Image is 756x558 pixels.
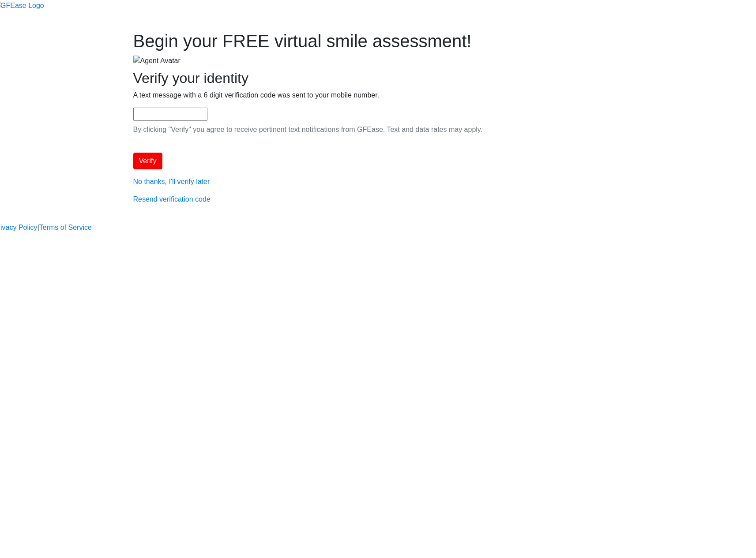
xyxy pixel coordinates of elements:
h1: Begin your FREE virtual smile assessment! [133,30,623,52]
a: | [38,222,39,233]
a: No thanks, I'll verify later [133,178,210,185]
button: Verify [133,153,162,169]
img: Agent Avatar [133,56,181,66]
h2: Verify your identity [133,70,623,86]
p: By clicking "Verify" you agree to receive pertinent text notifications from GFEase. Text and data... [133,124,623,135]
a: Terms of Service [39,222,92,233]
a: Resend verification code [133,195,211,203]
p: A text message with a 6 digit verification code was sent to your mobile number. [133,90,623,101]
